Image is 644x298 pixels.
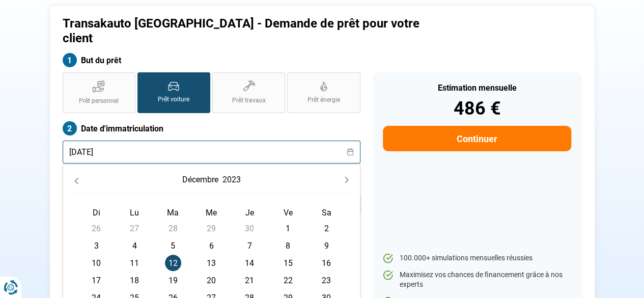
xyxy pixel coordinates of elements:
[192,237,230,254] td: 6
[269,237,307,254] td: 8
[318,237,334,254] span: 9
[307,237,345,254] td: 9
[126,237,143,254] span: 4
[231,237,269,254] td: 7
[321,208,331,218] span: Sa
[88,255,104,271] span: 10
[154,272,192,289] td: 19
[383,126,571,151] button: Continuer
[383,99,571,118] div: 486 €
[130,208,139,218] span: Lu
[220,171,243,189] button: Choose Year
[280,220,296,236] span: 1
[203,272,219,288] span: 20
[206,208,217,218] span: Me
[269,254,307,272] td: 15
[126,255,143,271] span: 11
[383,270,571,290] li: Maximisez vos chances de financement grâce à nos experts
[307,96,340,104] span: Prêt énergie
[245,208,254,218] span: Je
[383,253,571,263] li: 100.000+ simulations mensuelles réussies
[203,237,219,254] span: 6
[192,272,230,289] td: 20
[165,272,181,288] span: 19
[77,237,116,254] td: 3
[241,272,258,288] span: 21
[116,237,154,254] td: 4
[318,220,334,236] span: 2
[77,254,116,272] td: 10
[88,272,104,288] span: 17
[154,237,192,254] td: 5
[318,272,334,288] span: 23
[232,96,266,105] span: Prêt travaux
[180,171,220,189] button: Choose Month
[93,208,100,218] span: Di
[63,141,360,164] input: jj/mm/aaaa
[116,254,154,272] td: 11
[165,220,181,236] span: 28
[231,220,269,237] td: 30
[203,220,219,236] span: 29
[192,220,230,237] td: 29
[280,255,296,271] span: 15
[88,237,104,254] span: 3
[154,254,192,272] td: 12
[126,272,143,288] span: 18
[340,173,354,187] button: Next Month
[88,220,104,236] span: 26
[165,237,181,254] span: 5
[269,220,307,237] td: 1
[126,220,143,236] span: 27
[77,220,116,237] td: 26
[165,255,181,271] span: 12
[116,272,154,289] td: 18
[280,272,296,288] span: 22
[154,220,192,237] td: 28
[241,255,258,271] span: 14
[69,173,83,187] button: Previous Month
[241,220,258,236] span: 30
[77,272,116,289] td: 17
[158,95,189,104] span: Prêt voiture
[63,53,360,67] label: But du prêt
[231,254,269,272] td: 14
[383,84,571,92] div: Estimation mensuelle
[79,97,119,105] span: Prêt personnel
[318,255,334,271] span: 16
[203,255,219,271] span: 13
[116,220,154,237] td: 27
[231,272,269,289] td: 21
[307,220,345,237] td: 2
[63,121,360,136] label: Date d'immatriculation
[307,272,345,289] td: 23
[284,208,293,218] span: Ve
[307,254,345,272] td: 16
[192,254,230,272] td: 13
[167,208,179,218] span: Ma
[280,237,296,254] span: 8
[63,16,449,46] h1: Transakauto [GEOGRAPHIC_DATA] - Demande de prêt pour votre client
[269,272,307,289] td: 22
[241,237,258,254] span: 7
